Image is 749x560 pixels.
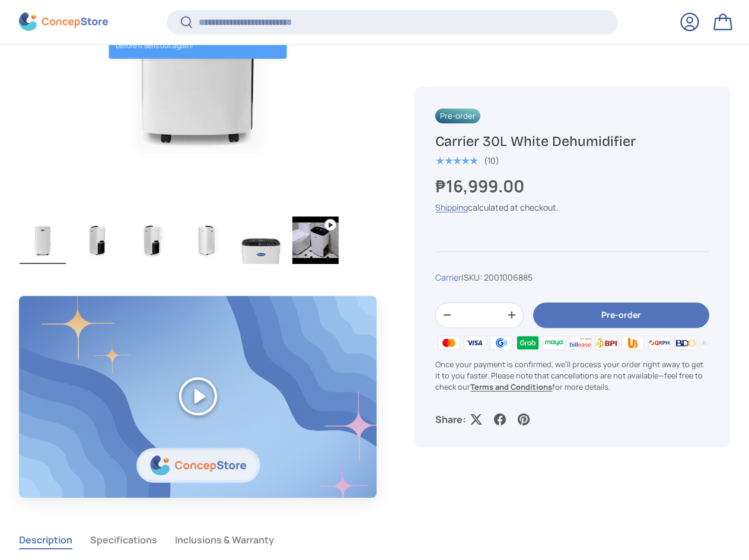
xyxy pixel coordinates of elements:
img: bdo [672,334,699,352]
img: visa [462,334,488,352]
span: SKU: [464,272,482,283]
h1: Carrier 30L White Dehumidifier [435,132,709,150]
button: Specifications [90,526,157,553]
img: billease [567,334,593,352]
img: maya [541,334,567,352]
button: Description [19,526,72,553]
img: qrph [646,334,672,352]
div: calculated at checkout. [435,201,709,214]
button: Pre-order [533,303,709,328]
span: Pre-order [435,109,480,123]
img: grabpay [515,334,541,352]
img: master [435,334,461,352]
a: Carrier [435,272,461,283]
img: carrier-dehumidifier-30-liter-top-with-buttons-view-concepstore [238,217,284,264]
p: Share: [435,412,466,427]
img: bpi [594,334,620,352]
strong: ₱16,999.00 [435,174,527,197]
img: carrier-dehumidifier-30-liter-right-side-view-concepstore [183,217,230,264]
a: Terms and Conditions [470,382,552,393]
span: 2001006885 [484,272,533,283]
img: ubp [620,334,646,352]
div: 5.0 out of 5.0 stars [435,155,477,166]
div: (10) [484,157,499,166]
img: gcash [488,334,514,352]
a: Shipping [435,202,468,213]
img: carrier-dehumidifier-30-liter-full-view-concepstore [20,217,66,264]
a: 5.0 out of 5.0 stars (10) [435,153,499,166]
img: carrier-dehumidifier-30-liter-left-side-view-concepstore [74,217,120,264]
img: ConcepStore [19,13,108,31]
img: carrier-dehumidifier-30-liter-left-side-with-dimensions-view-concepstore [129,217,175,264]
img: carrier-30 liter-dehumidifier-youtube-demo-video-concepstore [292,217,339,264]
button: Inclusions & Warranty [175,526,274,553]
p: Once your payment is confirmed, we'll process your order right away to get it to you faster. Plea... [435,359,709,393]
span: | [461,272,533,283]
span: ★★★★★ [435,155,477,167]
img: metrobank [699,334,725,352]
